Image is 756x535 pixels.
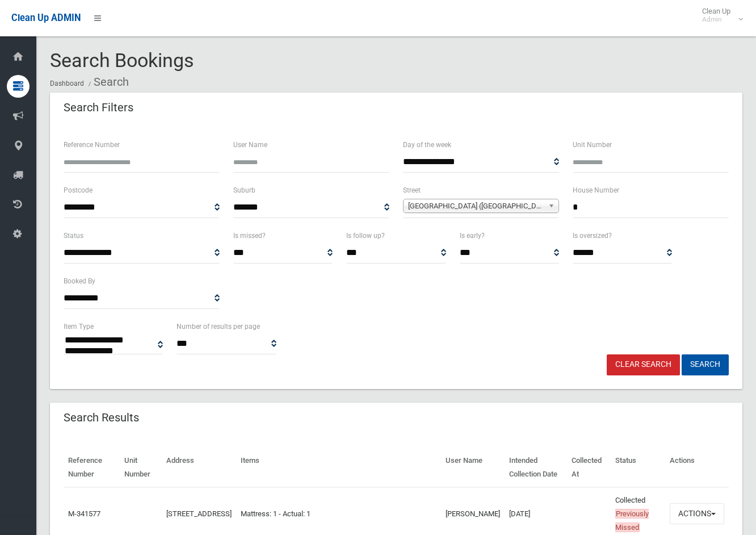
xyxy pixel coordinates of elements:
[346,229,385,242] label: Is follow up?
[607,354,680,375] a: Clear Search
[233,139,267,151] label: User Name
[682,354,729,375] button: Search
[615,509,649,532] span: Previously Missed
[567,448,610,487] th: Collected At
[11,12,81,23] span: Clean Up ADMIN
[665,448,729,487] th: Actions
[64,320,94,333] label: Item Type
[68,509,100,518] a: M-341577
[233,229,266,242] label: Is missed?
[403,184,421,197] label: Street
[64,229,83,242] label: Status
[441,448,505,487] th: User Name
[166,509,232,518] a: [STREET_ADDRESS]
[86,72,129,93] li: Search
[611,448,665,487] th: Status
[236,448,441,487] th: Items
[670,503,724,524] button: Actions
[702,15,730,24] small: Admin
[50,80,84,87] a: Dashboard
[50,407,153,429] header: Search Results
[162,448,236,487] th: Address
[64,448,120,487] th: Reference Number
[64,275,95,287] label: Booked By
[64,139,120,151] label: Reference Number
[505,448,567,487] th: Intended Collection Date
[573,184,619,197] label: House Number
[50,49,194,72] span: Search Bookings
[573,139,612,151] label: Unit Number
[233,184,255,197] label: Suburb
[403,139,451,151] label: Day of the week
[573,229,612,242] label: Is oversized?
[64,184,93,197] label: Postcode
[696,7,742,24] span: Clean Up
[460,229,485,242] label: Is early?
[408,199,544,213] span: [GEOGRAPHIC_DATA] ([GEOGRAPHIC_DATA])
[50,97,147,119] header: Search Filters
[177,320,260,333] label: Number of results per page
[120,448,162,487] th: Unit Number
